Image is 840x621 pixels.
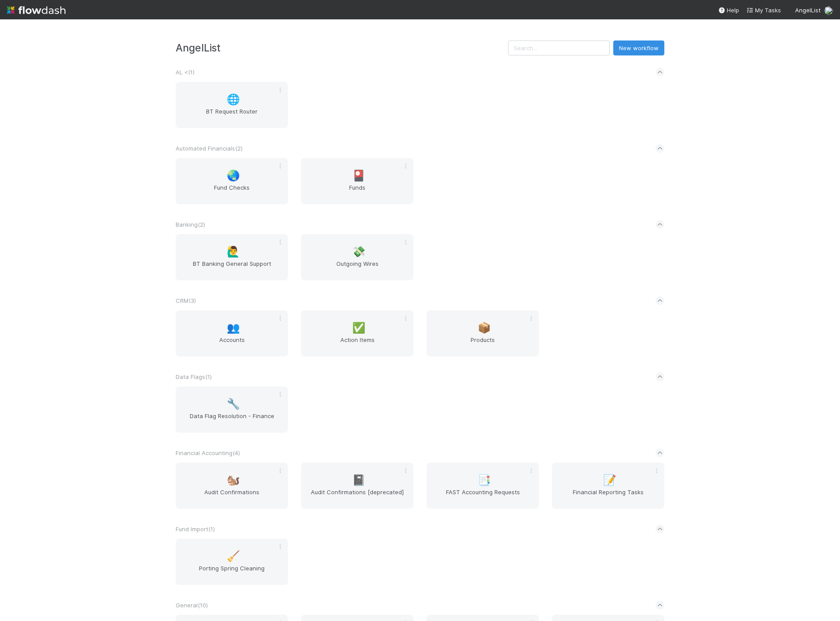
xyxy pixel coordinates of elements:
span: 🐿️ [227,474,240,486]
span: Data Flag Resolution - Finance [179,412,284,429]
a: My Tasks [746,6,781,15]
span: Accounts [179,335,284,353]
a: 🎴Funds [301,158,413,204]
a: 🌐BT Request Router [176,82,288,128]
span: 📦 [478,322,491,334]
a: 📝Financial Reporting Tasks [552,463,664,509]
span: 🌐 [227,94,240,105]
span: Action Items [305,335,410,353]
a: 👥Accounts [176,310,288,356]
h3: AngelList [176,42,508,54]
a: 🌏Fund Checks [176,158,288,204]
div: Help [718,6,739,15]
span: Financial Reporting Tasks [556,488,661,505]
a: 📦Products [427,310,539,356]
span: Fund Import ( 1 ) [176,525,215,533]
span: Fund Checks [179,183,284,201]
span: Products [430,335,535,353]
a: 💸Outgoing Wires [301,234,413,280]
span: Data Flags ( 1 ) [176,373,212,380]
img: logo-inverted-e16ddd16eac7371096b0.svg [7,3,66,18]
a: 🐿️Audit Confirmations [176,463,288,509]
span: Porting Spring Cleaning [179,564,284,581]
a: 📑FAST Accounting Requests [427,463,539,509]
span: 👥 [227,322,240,334]
button: New workflow [613,40,664,55]
span: 📝 [603,474,616,486]
span: General ( 10 ) [176,602,208,609]
span: AL < ( 1 ) [176,69,195,76]
a: 🙋‍♂️BT Banking General Support [176,234,288,280]
img: avatar_c7c7de23-09de-42ad-8e02-7981c37ee075.png [824,6,833,15]
input: Search... [508,40,610,55]
a: 🧹Porting Spring Cleaning [176,539,288,585]
span: 🔧 [227,398,240,410]
span: 🌏 [227,170,240,181]
span: 🧹 [227,551,240,562]
span: 📑 [478,474,491,486]
span: My Tasks [746,7,781,14]
span: 💸 [352,246,365,257]
a: 🔧Data Flag Resolution - Finance [176,386,288,433]
span: 🎴 [352,170,365,181]
span: Automated Financials ( 2 ) [176,145,243,152]
span: Financial Accounting ( 4 ) [176,449,240,456]
span: Audit Confirmations [179,488,284,505]
span: BT Request Router [179,107,284,125]
span: Audit Confirmations [deprecated] [305,488,410,505]
span: CRM ( 3 ) [176,297,196,304]
span: FAST Accounting Requests [430,488,535,505]
span: 🙋‍♂️ [227,246,240,257]
span: Banking ( 2 ) [176,221,205,228]
span: AngelList [795,7,821,14]
span: Outgoing Wires [305,259,410,277]
span: ✅ [352,322,365,334]
span: BT Banking General Support [179,259,284,277]
span: Funds [305,183,410,201]
a: 📓Audit Confirmations [deprecated] [301,463,413,509]
a: ✅Action Items [301,310,413,356]
span: 📓 [352,474,365,486]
